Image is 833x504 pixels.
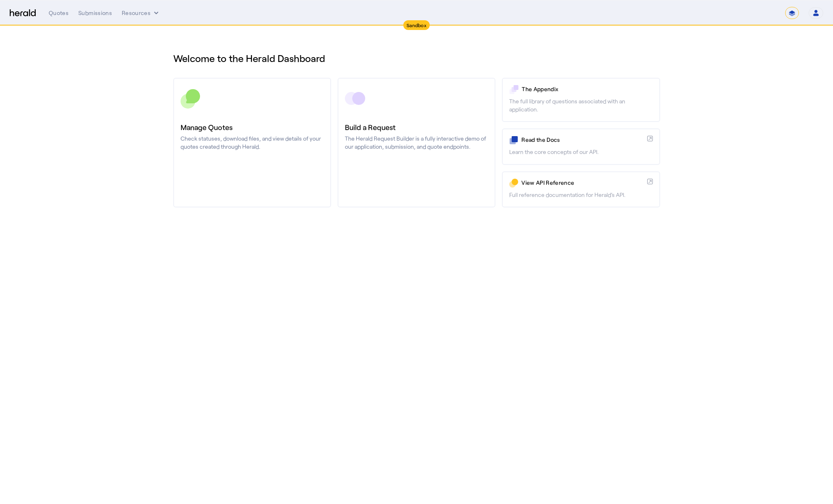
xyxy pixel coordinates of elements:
a: Build a RequestThe Herald Request Builder is a fully interactive demo of our application, submiss... [338,78,495,207]
p: View API Reference [521,179,644,187]
div: Quotes [49,9,69,17]
p: Learn the core concepts of our API. [509,148,652,156]
a: Read the DocsLearn the core concepts of our API. [502,128,660,164]
p: Check statuses, download files, and view details of your quotes created through Herald. [181,135,324,151]
h3: Build a Request [345,122,488,133]
button: Resources dropdown menu [122,9,160,17]
a: View API ReferenceFull reference documentation for Herald's API. [502,171,660,207]
a: The AppendixThe full library of questions associated with an application. [502,78,660,122]
h3: Manage Quotes [181,122,324,133]
p: Read the Docs [521,136,644,144]
p: The Appendix [522,85,652,93]
div: Submissions [78,9,112,17]
a: Manage QuotesCheck statuses, download files, and view details of your quotes created through Herald. [173,78,331,207]
p: The full library of questions associated with an application. [509,97,652,113]
h1: Welcome to the Herald Dashboard [173,52,660,65]
div: Sandbox [403,20,430,30]
p: The Herald Request Builder is a fully interactive demo of our application, submission, and quote ... [345,135,488,151]
img: Herald Logo [10,9,36,17]
p: Full reference documentation for Herald's API. [509,191,652,199]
